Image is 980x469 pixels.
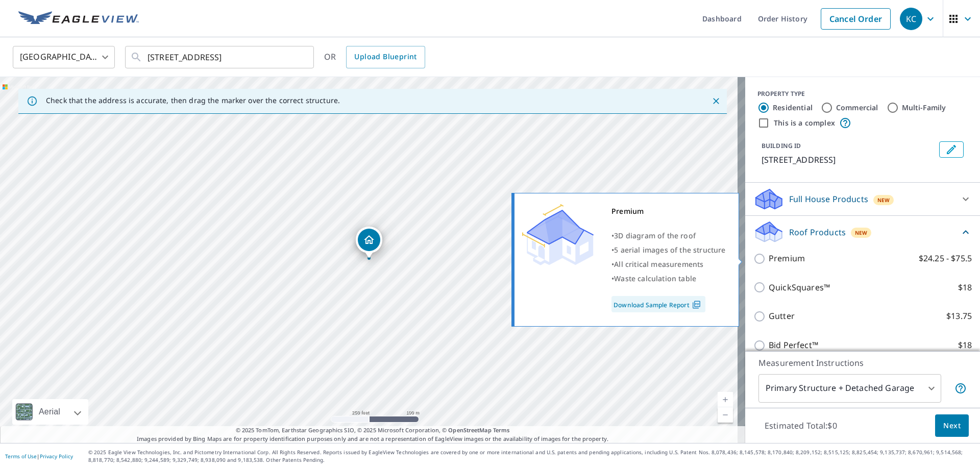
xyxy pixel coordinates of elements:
div: PROPERTY TYPE [757,89,968,98]
img: Premium [522,204,594,265]
label: This is a complex [774,118,835,128]
span: Your report will include the primary structure and a detached garage if one exists. [954,382,967,394]
p: $18 [958,339,972,352]
p: [STREET_ADDRESS] [762,154,935,166]
button: Close [709,94,723,108]
div: Aerial [12,399,88,425]
span: New [855,229,868,237]
a: Terms of Use [5,453,37,460]
div: [GEOGRAPHIC_DATA] [13,43,115,71]
input: Search by address or latitude-longitude [148,43,293,71]
span: Waste calculation table [614,274,696,283]
p: © 2025 Eagle View Technologies, Inc. and Pictometry International Corp. All Rights Reserved. Repo... [88,449,975,464]
p: $24.25 - $75.5 [919,252,972,265]
button: Edit building 1 [939,141,964,158]
span: © 2025 TomTom, Earthstar Geographics SIO, © 2025 Microsoft Corporation, © [236,426,510,435]
a: Privacy Policy [40,453,73,460]
div: Full House ProductsNew [753,187,972,211]
p: Measurement Instructions [758,357,967,369]
div: Dropped pin, building 1, Residential property, 7823 Bosphorus St Houston, TX 77044 [356,227,382,258]
label: Commercial [836,103,878,113]
span: Upload Blueprint [354,51,416,63]
div: • [611,243,726,257]
p: | [5,453,73,459]
p: Bid Perfect™ [769,339,818,352]
img: Pdf Icon [690,300,703,309]
p: Estimated Total: $0 [756,414,845,437]
a: Upload Blueprint [346,46,425,68]
span: 3D diagram of the roof [614,231,696,240]
p: Roof Products [789,226,846,238]
div: Primary Structure + Detached Garage [758,374,941,403]
div: Roof ProductsNew [753,220,972,244]
span: New [877,196,890,204]
a: Cancel Order [821,8,891,30]
p: Full House Products [789,193,868,205]
p: Check that the address is accurate, then drag the marker over the correct structure. [46,96,340,105]
span: Next [943,419,961,432]
div: Premium [611,204,726,218]
div: • [611,257,726,271]
img: EV Logo [18,11,139,27]
label: Multi-Family [902,103,946,113]
p: BUILDING ID [762,141,801,150]
div: • [611,229,726,243]
label: Residential [773,103,813,113]
a: OpenStreetMap [448,426,491,434]
a: Current Level 17, Zoom Out [718,407,733,423]
div: KC [900,8,922,30]
span: All critical measurements [614,259,703,269]
p: Gutter [769,310,795,323]
p: Premium [769,252,805,265]
a: Download Sample Report [611,296,705,312]
p: $18 [958,281,972,294]
button: Next [935,414,969,437]
p: $13.75 [946,310,972,323]
p: QuickSquares™ [769,281,830,294]
div: OR [324,46,425,68]
div: Aerial [36,399,63,425]
span: 5 aerial images of the structure [614,245,725,255]
div: • [611,271,726,286]
a: Terms [493,426,510,434]
a: Current Level 17, Zoom In [718,392,733,407]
